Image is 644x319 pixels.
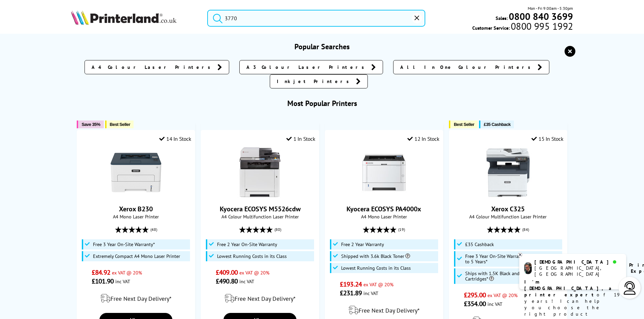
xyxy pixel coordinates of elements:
span: ex VAT @ 20% [363,281,393,288]
span: Customer Service: [472,23,573,31]
span: A4 Mono Laser Printer [80,213,191,220]
div: 14 In Stock [159,135,191,142]
a: Xerox C325 [491,205,525,213]
img: Kyocera ECOSYS PA4000x [359,147,409,198]
a: A4 Colour Laser Printers [85,60,229,74]
span: A3 Colour Laser Printers [246,64,368,71]
img: chris-livechat.png [524,262,532,274]
div: 12 In Stock [407,135,439,142]
span: (48) [150,223,157,236]
span: £354.00 [464,299,486,308]
span: Lowest Running Costs in its Class [217,254,287,259]
span: inc VAT [363,290,378,296]
span: Free 3 Year On-Site Warranty* [93,242,155,247]
a: Kyocera ECOSYS M5526cdw [220,205,301,213]
a: Xerox B230 [111,192,161,199]
button: Save 35% [77,121,103,128]
span: Sales: [496,15,508,21]
b: I'm [DEMOGRAPHIC_DATA], a printer expert [524,279,614,298]
span: 0800 995 1992 [510,23,573,29]
h3: Most Popular Printers [71,99,573,108]
img: Xerox C325 [483,147,533,198]
a: A3 Colour Laser Printers [239,60,383,74]
span: inc VAT [487,301,502,307]
span: All In One Colour Printers [400,64,534,71]
span: Ships with 1.5K Black and 1K CMY Toner Cartridges* [465,271,561,282]
b: 0800 840 3699 [509,10,573,23]
span: £231.89 [340,289,362,297]
button: Best Seller [449,121,478,128]
span: ex VAT @ 20% [239,269,269,276]
img: user-headset-light.svg [623,281,637,295]
span: A4 Colour Multifunction Laser Printer [453,213,563,220]
span: Free 2 Year On-Site Warranty [217,242,277,247]
span: A4 Colour Multifunction Laser Printer [205,213,315,220]
span: A4 Colour Laser Printers [92,64,214,71]
span: Free 2 Year Warranty [341,242,384,247]
span: Free 3 Year On-Site Warranty and Extend up to 5 Years* [465,254,561,264]
img: Xerox B230 [111,147,161,198]
a: All In One Colour Printers [393,60,549,74]
div: 15 In Stock [531,135,563,142]
span: Lowest Running Costs in its Class [341,265,411,271]
img: Printerland Logo [71,10,176,25]
span: £193.24 [340,280,362,289]
a: Kyocera ECOSYS M5526cdw [235,192,285,199]
button: £35 Cashback [479,121,514,128]
span: Inkjet Printers [277,78,353,85]
span: ex VAT @ 20% [112,269,142,276]
button: Best Seller [105,121,134,128]
span: (84) [522,223,529,236]
span: £35 Cashback [484,122,510,127]
a: Inkjet Printers [270,74,368,88]
span: Shipped with 3.6k Black Toner [341,254,410,259]
span: £101.90 [92,277,114,286]
span: (19) [398,223,405,236]
div: 1 In Stock [286,135,315,142]
div: modal_delivery [205,289,315,308]
span: £84.92 [92,268,110,277]
span: Best Seller [454,122,474,127]
span: Extremely Compact A4 Mono Laser Printer [93,254,180,259]
div: [DEMOGRAPHIC_DATA] [534,259,621,265]
a: Xerox C325 [483,192,533,199]
div: [GEOGRAPHIC_DATA], [GEOGRAPHIC_DATA] [534,265,621,277]
span: A4 Mono Laser Printer [329,213,439,220]
input: Search product or [207,10,425,27]
span: ex VAT @ 20% [487,292,518,298]
p: of 19 years! I can help you choose the right product [524,279,621,317]
span: inc VAT [239,278,254,285]
span: £35 Cashback [465,242,494,247]
a: Kyocera ECOSYS PA4000x [347,205,421,213]
span: £295.00 [464,291,486,299]
a: 0800 840 3699 [508,13,573,20]
span: (80) [275,223,281,236]
span: Mon - Fri 9:00am - 5:30pm [528,5,573,11]
a: Xerox B230 [119,205,153,213]
div: modal_delivery [80,289,191,308]
img: Kyocera ECOSYS M5526cdw [235,147,285,198]
span: inc VAT [115,278,130,285]
a: Kyocera ECOSYS PA4000x [359,192,409,199]
a: Printerland Logo [71,10,199,26]
span: £490.80 [216,277,238,286]
span: Save 35% [81,122,100,127]
span: £409.00 [216,268,238,277]
h3: Popular Searches [71,42,573,51]
span: Best Seller [110,122,130,127]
